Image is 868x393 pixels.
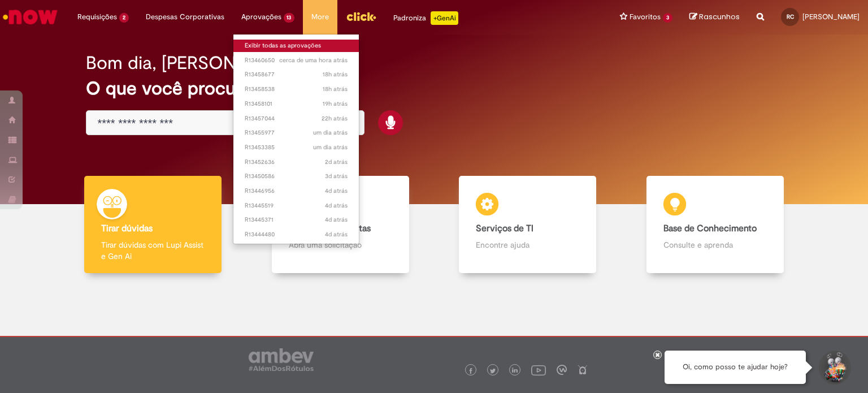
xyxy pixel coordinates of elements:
a: Aberto R13450586 : [233,170,359,183]
img: logo_footer_youtube.png [531,362,546,377]
a: Aberto R13460650 : [233,54,359,67]
img: logo_footer_ambev_rotulo_gray.png [249,348,314,371]
time: 28/08/2025 15:27:23 [323,70,348,79]
span: 3d atrás [325,172,348,180]
img: ServiceNow [1,6,59,28]
a: Serviços de TI Encontre ajuda [434,176,622,274]
span: cerca de uma hora atrás [279,56,348,64]
time: 25/08/2025 16:42:18 [325,201,348,210]
time: 27/08/2025 16:00:55 [313,143,348,152]
span: [PERSON_NAME] [802,12,860,21]
a: Aberto R13458677 : [233,68,359,81]
div: Padroniza [393,11,458,25]
span: R13450586 [245,172,348,181]
a: Base de Conhecimento Consulte e aprenda [622,176,809,274]
b: Tirar dúvidas [101,223,153,234]
span: R13452636 [245,158,348,167]
span: R13444480 [245,230,348,239]
a: Aberto R13457044 : [233,113,359,125]
time: 28/08/2025 11:14:35 [322,114,348,123]
img: click_logo_yellow_360x200.png [346,8,376,25]
span: um dia atrás [313,143,348,152]
b: Base de Conhecimento [663,223,757,234]
time: 28/08/2025 14:07:03 [323,100,348,108]
a: Aberto R13445371 : [233,214,359,226]
span: 4d atrás [325,201,348,210]
span: R13460650 [245,56,348,65]
time: 26/08/2025 09:22:43 [325,187,348,195]
span: Rascunhos [699,11,740,22]
span: R13458677 [245,70,348,79]
b: Catálogo de Ofertas [289,223,371,234]
time: 28/08/2025 15:09:52 [323,85,348,93]
img: logo_footer_twitter.png [490,368,496,374]
span: 13 [284,13,295,23]
p: Encontre ajuda [476,239,579,251]
span: 2 [119,13,129,23]
a: Aberto R13444480 : [233,228,359,241]
span: 4d atrás [325,215,348,224]
b: Serviços de TI [476,223,533,234]
a: Aberto R13455977 : [233,127,359,139]
h2: O que você procura hoje? [86,79,783,98]
span: Requisições [77,11,117,23]
span: R13457044 [245,114,348,123]
a: Tirar dúvidas Tirar dúvidas com Lupi Assist e Gen Ai [59,176,247,274]
a: Aberto R13458101 : [233,98,359,110]
a: Aberto R13453385 : [233,141,359,154]
span: 18h atrás [323,70,348,79]
time: 27/08/2025 14:04:18 [325,158,348,166]
span: 19h atrás [323,100,348,108]
div: Oi, como posso te ajudar hoje? [665,351,806,384]
span: 2d atrás [325,158,348,166]
img: logo_footer_naosei.png [578,365,588,375]
a: Aberto R13452636 : [233,156,359,169]
span: More [311,11,329,23]
span: R13445519 [245,201,348,210]
h2: Bom dia, [PERSON_NAME] [86,53,302,73]
span: R13455977 [245,128,348,137]
p: +GenAi [431,11,458,25]
span: 22h atrás [322,114,348,123]
a: Aberto R13458538 : [233,83,359,96]
span: R13458538 [245,85,348,94]
span: R13458101 [245,100,348,109]
img: logo_footer_facebook.png [468,368,474,374]
span: Despesas Corporativas [146,11,224,23]
span: um dia atrás [313,128,348,137]
time: 25/08/2025 14:15:04 [325,230,348,239]
time: 28/08/2025 09:02:21 [313,128,348,137]
ul: Aprovações [233,34,360,244]
p: Consulte e aprenda [663,239,767,251]
time: 27/08/2025 06:36:56 [325,172,348,180]
span: R13446956 [245,187,348,196]
span: Favoritos [630,11,661,23]
a: Aberto R13445519 : [233,200,359,212]
span: 18h atrás [323,85,348,93]
span: 4d atrás [325,187,348,195]
span: 3 [663,13,672,23]
span: 4d atrás [325,230,348,239]
span: RC [787,13,794,20]
time: 29/08/2025 08:03:19 [279,56,348,64]
img: logo_footer_workplace.png [557,365,567,375]
time: 25/08/2025 16:19:24 [325,215,348,224]
p: Abra uma solicitação [289,239,392,251]
a: Aberto R13446956 : [233,185,359,197]
p: Tirar dúvidas com Lupi Assist e Gen Ai [101,239,205,262]
a: Exibir todas as aprovações [233,40,359,52]
button: Iniciar Conversa de Suporte [817,351,851,385]
img: logo_footer_linkedin.png [512,368,518,374]
span: R13453385 [245,143,348,152]
a: Rascunhos [689,12,740,23]
span: Aprovações [241,11,281,23]
span: R13445371 [245,215,348,224]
